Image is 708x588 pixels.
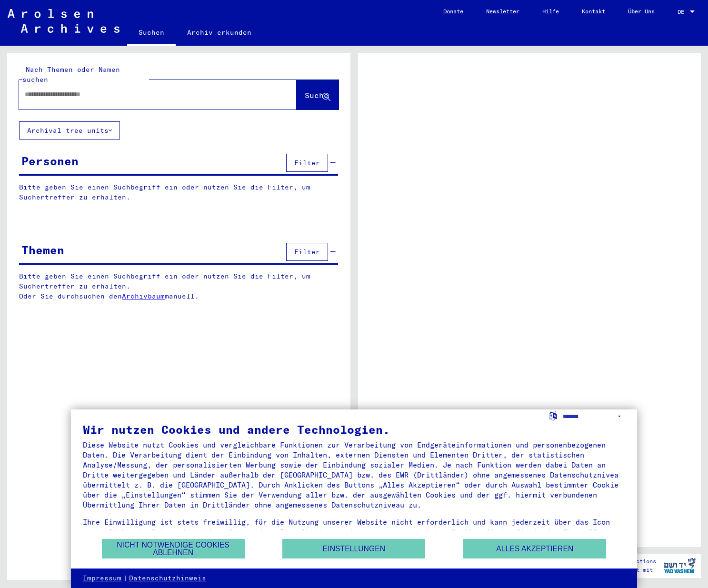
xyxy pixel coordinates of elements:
[286,243,328,261] button: Filter
[548,411,558,420] label: Sprache auswählen
[294,159,320,167] span: Filter
[19,271,339,301] p: Bitte geben Sie einen Suchbegriff ein oder nutzen Sie die Filter, um Suchertreffer zu erhalten. O...
[83,517,626,547] div: Ihre Einwilligung ist stets freiwillig, für die Nutzung unserer Website nicht erforderlich und ka...
[463,539,606,558] button: Alles akzeptieren
[127,21,176,46] a: Suchen
[21,152,79,169] div: Personen
[22,65,120,84] mat-label: Nach Themen oder Namen suchen
[176,21,263,44] a: Archiv erkunden
[122,292,165,300] a: Archivbaum
[19,121,120,140] button: Archival tree units
[286,154,328,172] button: Filter
[297,80,339,110] button: Suche
[563,409,625,423] select: Sprache auswählen
[129,574,206,583] a: Datenschutzhinweis
[305,90,329,100] span: Suche
[21,241,64,259] div: Themen
[282,539,425,558] button: Einstellungen
[19,182,338,202] p: Bitte geben Sie einen Suchbegriff ein oder nutzen Sie die Filter, um Suchertreffer zu erhalten.
[102,539,245,558] button: Nicht notwendige Cookies ablehnen
[83,440,626,510] div: Diese Website nutzt Cookies und vergleichbare Funktionen zur Verarbeitung von Endgeräteinformatio...
[83,574,121,583] a: Impressum
[8,9,120,33] img: Arolsen_neg.svg
[294,248,320,256] span: Filter
[678,9,688,15] span: DE
[83,424,626,435] div: Wir nutzen Cookies und andere Technologien.
[662,554,698,578] img: yv_logo.png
